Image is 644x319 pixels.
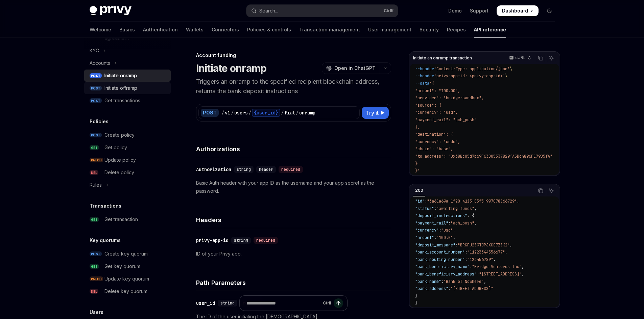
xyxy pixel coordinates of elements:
input: Ask a question... [246,296,320,311]
span: , [484,279,486,284]
button: Ask AI [547,54,556,62]
div: POST [201,109,219,117]
div: / [231,109,234,116]
span: "bank_name" [415,279,441,284]
span: --data [415,81,429,86]
button: Ask AI [547,186,556,195]
h5: Key quorums [90,236,121,244]
a: Security [420,22,439,38]
span: string [234,238,248,243]
span: "bank_beneficiary_address" [415,271,477,277]
span: "destination": { [415,132,453,137]
button: Send message [334,298,343,308]
a: Authentication [143,22,178,38]
div: Delete policy [104,168,134,177]
span: "status" [415,206,434,211]
span: GET [90,217,99,222]
div: Rules [90,181,102,189]
span: : [434,235,436,240]
span: } [415,161,418,166]
button: Toggle KYC section [84,45,171,57]
a: POSTInitiate offramp [84,82,171,94]
div: v1 [225,109,230,116]
a: Policies & controls [247,22,291,38]
span: : [448,220,451,226]
div: / [281,109,284,116]
span: , [522,271,524,277]
div: Update policy [104,156,136,164]
h5: Users [90,308,103,316]
div: required [254,237,278,244]
span: POST [90,133,102,138]
button: Copy the contents from the code block [536,54,545,62]
a: Recipes [447,22,466,38]
a: Welcome [90,22,111,38]
span: DEL [90,289,98,294]
span: : [465,257,467,262]
span: "to_address": "0x38Bc05d7b69F63D05337829fA5Dc4896F179B5fA" [415,154,552,159]
a: PATCHUpdate policy [84,154,171,166]
span: "currency": "usd", [415,110,458,115]
span: header [259,167,273,172]
div: Initiate offramp [104,84,137,92]
span: \ [505,73,507,79]
span: "Bridge Ventures Inc" [472,264,522,269]
span: DEL [90,170,98,175]
span: "ach_push" [451,220,474,226]
h4: Authorizations [196,144,391,154]
span: 'Content-Type: application/json' [434,66,510,72]
a: POSTGet transactions [84,95,171,107]
p: Basic Auth header with your app ID as the username and your app secret as the password. [196,179,391,195]
div: Get transactions [104,97,140,105]
span: : [448,286,451,291]
div: onramp [299,109,315,116]
span: "usd" [441,228,453,233]
div: 200 [413,186,425,194]
p: cURL [515,55,526,60]
a: Support [470,7,488,14]
span: "amount" [415,235,434,240]
span: 'privy-app-id: <privy-app-id>' [434,73,505,79]
span: , [474,220,477,226]
span: PATCH [90,158,103,163]
span: "currency": "usdc", [415,139,460,144]
div: Create key quorum [104,250,148,258]
a: Connectors [212,22,239,38]
a: GETGet transaction [84,213,171,225]
a: DELDelete policy [84,166,171,179]
div: Get policy [104,143,127,152]
div: Initiate onramp [104,72,137,80]
span: }, [415,125,420,130]
span: , [493,257,496,262]
span: POST [90,98,102,103]
a: DELDelete key quorum [84,285,171,297]
a: PATCHUpdate key quorum [84,273,171,285]
span: , [517,198,519,204]
span: : [465,249,467,255]
div: Get transaction [104,215,138,223]
div: Authorization [196,166,231,173]
div: / [248,109,251,116]
span: : [434,206,436,211]
span: POST [90,73,102,78]
span: "amount": "100.00", [415,88,460,94]
span: "bank_address" [415,286,448,291]
span: : { [467,213,474,218]
span: "deposit_instructions" [415,213,467,218]
span: "11223344556677" [467,249,505,255]
a: Basics [119,22,135,38]
p: Triggers an onramp to the specified recipient blockchain address, returns the bank deposit instru... [196,77,391,96]
span: Ctrl K [384,8,394,14]
span: "source": { [415,103,441,108]
a: Transaction management [299,22,360,38]
a: Wallets [186,22,204,38]
button: Toggle dark mode [544,5,555,16]
span: "bank_routing_number" [415,257,465,262]
span: } [415,300,418,306]
span: "awaiting_funds" [436,206,474,211]
a: GETGet policy [84,141,171,154]
button: Open in ChatGPT [322,62,380,74]
a: Demo [448,7,462,14]
span: Open in ChatGPT [334,65,376,72]
span: "payment_rail": "ach_push" [415,117,477,123]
